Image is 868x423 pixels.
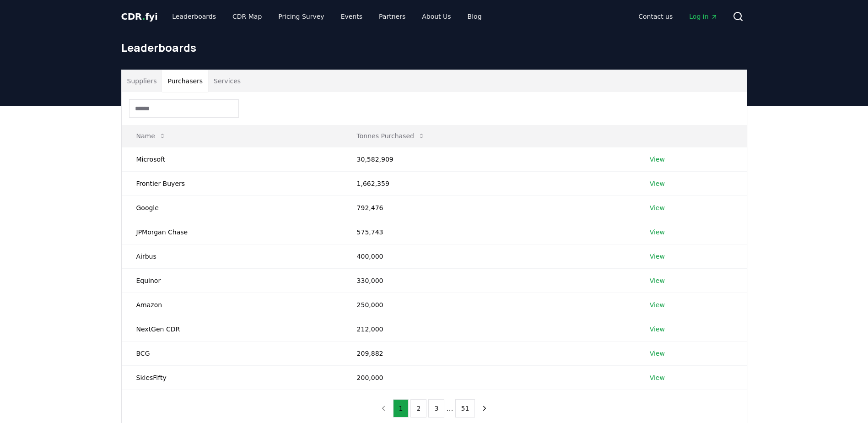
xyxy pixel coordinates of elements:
[342,171,635,195] td: 1,662,359
[122,220,342,244] td: JPMorgan Chase
[650,179,665,188] a: View
[122,268,342,293] td: Equinor
[165,8,489,25] nav: Main
[460,8,489,25] a: Blog
[208,70,246,92] button: Services
[350,127,432,145] button: Tonnes Purchased
[650,373,665,382] a: View
[650,300,665,309] a: View
[650,203,665,212] a: View
[342,220,635,244] td: 575,743
[122,317,342,341] td: NextGen CDR
[650,349,665,358] a: View
[342,293,635,317] td: 250,000
[122,171,342,195] td: Frontier Buyers
[415,8,458,25] a: About Us
[342,268,635,293] td: 330,000
[689,12,717,21] span: Log in
[342,195,635,220] td: 792,476
[122,341,342,365] td: BCG
[122,195,342,220] td: Google
[650,276,665,285] a: View
[631,8,725,25] nav: Main
[428,399,444,418] button: 3
[342,341,635,365] td: 209,882
[455,399,475,418] button: 51
[682,8,725,25] a: Log in
[165,8,223,25] a: Leaderboards
[122,244,342,268] td: Airbus
[631,8,680,25] a: Contact us
[122,293,342,317] td: Amazon
[162,70,208,92] button: Purchasers
[129,127,173,145] button: Name
[372,8,413,25] a: Partners
[650,325,665,334] a: View
[142,11,145,22] span: .
[650,228,665,237] a: View
[342,244,635,268] td: 400,000
[342,147,635,171] td: 30,582,909
[650,252,665,261] a: View
[121,10,158,23] a: CDR.fyi
[342,317,635,341] td: 212,000
[121,11,158,22] span: CDR fyi
[342,365,635,390] td: 200,000
[410,399,426,418] button: 2
[225,8,269,25] a: CDR Map
[477,399,492,418] button: next page
[446,403,453,414] li: ...
[122,365,342,390] td: SkiesFifty
[334,8,370,25] a: Events
[122,147,342,171] td: Microsoft
[271,8,331,25] a: Pricing Survey
[121,40,747,55] h1: Leaderboards
[393,399,409,418] button: 1
[122,70,162,92] button: Suppliers
[650,155,665,164] a: View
